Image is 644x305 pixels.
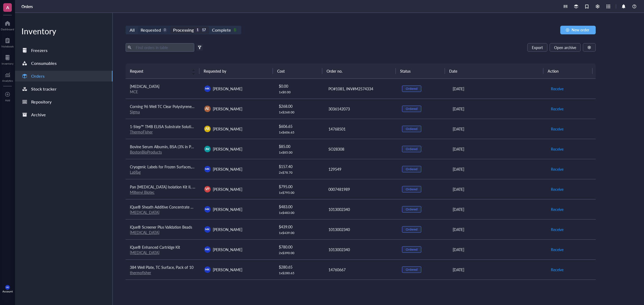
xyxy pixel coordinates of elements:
[130,84,159,89] span: [MEDICAL_DATA]
[406,247,418,252] div: Ordered
[213,187,242,192] span: [PERSON_NAME]
[572,28,589,32] span: New order
[6,286,9,288] span: MK
[31,47,47,54] div: Freezers
[213,247,242,252] span: [PERSON_NAME]
[279,90,319,94] div: 1 x $ 0.00
[31,85,57,93] div: Stock tracker
[31,98,52,106] div: Repository
[406,227,418,232] div: Ordered
[213,146,242,152] span: [PERSON_NAME]
[279,83,319,89] div: $ 0.00
[279,231,319,235] div: 1 x $ 439.00
[15,109,112,120] a: Archive
[273,64,322,79] th: Cost
[445,64,543,79] th: Date
[406,107,418,111] div: Ordered
[551,247,563,252] span: Receive
[279,163,319,169] div: $ 157.40
[279,170,319,175] div: 2 x $ 78.70
[15,26,112,36] div: Inventory
[279,191,319,195] div: 1 x $ 795.00
[205,167,209,171] span: MK
[453,166,542,172] div: [DATE]
[453,106,542,112] div: [DATE]
[163,28,167,32] div: 0
[279,184,319,189] div: $ 795.00
[406,167,418,171] div: Ordered
[212,26,231,34] div: Complete
[551,205,564,214] button: Receive
[453,247,542,252] div: [DATE]
[328,166,394,172] div: 129549
[279,123,319,129] div: $ 606.65
[1,28,14,31] div: Dashboard
[130,189,155,195] a: Miltenyi Biotec
[15,71,112,81] a: Orders
[130,149,162,155] a: BostonBioProducts
[406,147,418,151] div: Ordered
[527,43,547,52] button: Export
[130,68,189,74] span: Request
[279,130,319,135] div: 1 x $ 606.65
[15,45,112,56] a: Freezers
[130,144,199,149] span: Bovine Serum Albumin, BSA (3% in PBST)
[279,110,319,114] div: 1 x $ 268.00
[6,4,9,11] span: A
[551,245,564,254] button: Receive
[279,143,319,149] div: $ 85.00
[279,224,319,230] div: $ 439.00
[453,146,542,152] div: [DATE]
[551,146,563,152] span: Receive
[126,64,199,79] th: Request
[551,125,564,133] button: Receive
[324,159,398,179] td: 129549
[130,184,203,189] span: Pan [MEDICAL_DATA] Isolation Kit II, mouse
[31,111,46,118] div: Archive
[279,103,319,109] div: $ 268.00
[1,19,14,31] a: Dashboard
[453,186,542,192] div: [DATE]
[328,206,394,212] div: 1013002340
[322,64,396,79] th: Order no.
[324,179,398,199] td: 0007481989
[324,79,398,99] td: PO#1081, INV#M2574334
[205,227,209,231] span: MK
[205,207,209,211] span: MK
[134,43,192,51] input: Find orders in table
[551,86,563,92] span: Receive
[324,219,398,239] td: 1013002340
[130,244,180,250] span: iQue® Enhanced Cartridge Kit
[31,59,57,67] div: Consumables
[202,28,206,32] div: 17
[205,127,210,131] span: AR
[324,119,398,139] td: 14768501
[130,204,232,210] span: iQue® Sheath Additive Concentrate Solution for Sheath Fluid
[31,72,45,80] div: Orders
[551,225,564,234] button: Receive
[328,86,394,92] div: PO#1081, INV#M2574334
[453,226,542,232] div: [DATE]
[551,84,564,93] button: Receive
[551,226,563,232] span: Receive
[551,267,563,273] span: Receive
[130,109,140,114] a: Sigma
[195,28,200,32] div: 1
[453,126,542,132] div: [DATE]
[213,166,242,172] span: [PERSON_NAME]
[1,36,14,48] a: Notebook
[205,106,209,111] span: AE
[205,247,209,251] span: MK
[279,204,319,210] div: $ 483.00
[15,84,112,94] a: Stock tracker
[130,164,293,169] span: Cryogenic Labels for Frozen Surfaces, SnapPEEL™, Dymo LW 550 - 1.125" x 0.625" + 0.437" Circle
[279,251,319,255] div: 2 x $ 390.00
[453,267,542,273] div: [DATE]
[130,129,153,135] a: ThermoFisher
[551,106,563,112] span: Receive
[328,267,394,273] div: 14760667
[2,70,13,82] a: Analytics
[324,139,398,159] td: SO28308
[453,206,542,212] div: [DATE]
[324,239,398,259] td: 1013002340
